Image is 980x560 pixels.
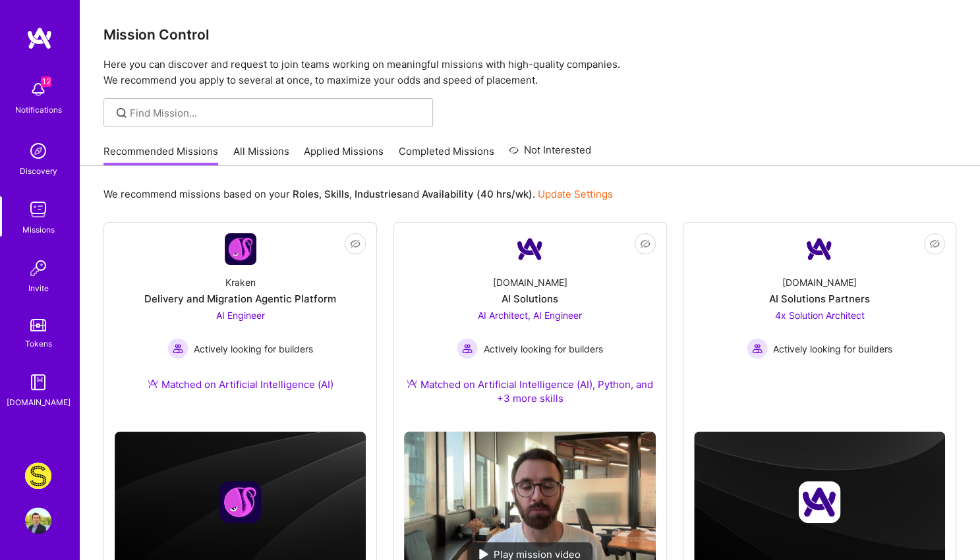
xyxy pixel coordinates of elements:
div: Tokens [25,337,52,350]
i: icon SearchGrey [114,105,129,121]
img: discovery [25,138,51,164]
span: AI Architect, AI Engineer [478,310,582,321]
div: Kraken [225,275,256,289]
img: guide book [25,369,51,395]
a: Studs: A Fresh Take on Ear Piercing & Earrings [22,462,55,489]
img: User Avatar [25,507,51,534]
a: Company Logo[DOMAIN_NAME]AI SolutionsAI Architect, AI Engineer Actively looking for buildersActiv... [404,233,655,421]
div: [DOMAIN_NAME] [782,275,857,289]
b: Roles [293,188,319,200]
div: Missions [22,223,55,237]
div: Discovery [20,164,57,178]
img: Company Logo [225,233,256,265]
a: Not Interested [509,142,591,166]
span: 12 [41,76,51,87]
div: [DOMAIN_NAME] [492,275,567,289]
div: Matched on Artificial Intelligence (AI) [148,378,333,391]
a: Recommended Missions [103,144,218,166]
div: Notifications [15,103,62,117]
a: Company LogoKrakenDelivery and Migration Agentic PlatformAI Engineer Actively looking for builder... [115,233,366,407]
i: icon EyeClosed [640,238,650,249]
div: AI Solutions Partners [769,292,870,306]
img: play [479,549,488,559]
div: Invite [28,281,49,295]
span: Actively looking for builders [194,342,313,356]
a: All Missions [233,144,289,166]
a: Completed Missions [399,144,494,166]
img: logo [26,26,53,50]
input: Find Mission... [130,106,423,120]
b: Skills [324,188,349,200]
img: Company Logo [514,233,546,265]
img: Ateam Purple Icon [407,378,417,389]
img: Company logo [798,481,840,523]
i: icon EyeClosed [929,238,940,249]
img: Actively looking for builders [167,338,188,359]
img: Actively looking for builders [747,338,768,359]
p: Here you can discover and request to join teams working on meaningful missions with high-quality ... [103,57,956,88]
span: Actively looking for builders [483,342,602,356]
a: Company Logo[DOMAIN_NAME]AI Solutions Partners4x Solution Architect Actively looking for builders... [694,233,945,398]
b: Availability (40 hrs/wk) [422,188,533,200]
div: [DOMAIN_NAME] [7,395,71,409]
span: 4x Solution Architect [774,310,864,321]
img: Ateam Purple Icon [148,378,158,389]
img: teamwork [25,196,51,223]
a: Update Settings [538,188,613,200]
img: Company Logo [803,233,835,265]
p: We recommend missions based on your , , and . [103,187,613,201]
div: AI Solutions [502,292,558,306]
div: Delivery and Migration Agentic Platform [144,292,336,306]
img: Company logo [219,481,262,523]
img: bell [25,76,51,103]
img: Invite [25,255,51,281]
i: icon EyeClosed [350,238,360,249]
a: User Avatar [22,507,55,534]
span: Actively looking for builders [773,342,892,356]
img: tokens [30,319,46,331]
span: AI Engineer [216,310,265,321]
b: Industries [355,188,402,200]
h3: Mission Control [103,26,956,43]
img: Studs: A Fresh Take on Ear Piercing & Earrings [25,462,51,489]
div: Matched on Artificial Intelligence (AI), Python, and +3 more skills [404,378,655,405]
img: Actively looking for builders [457,338,478,359]
a: Applied Missions [304,144,384,166]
